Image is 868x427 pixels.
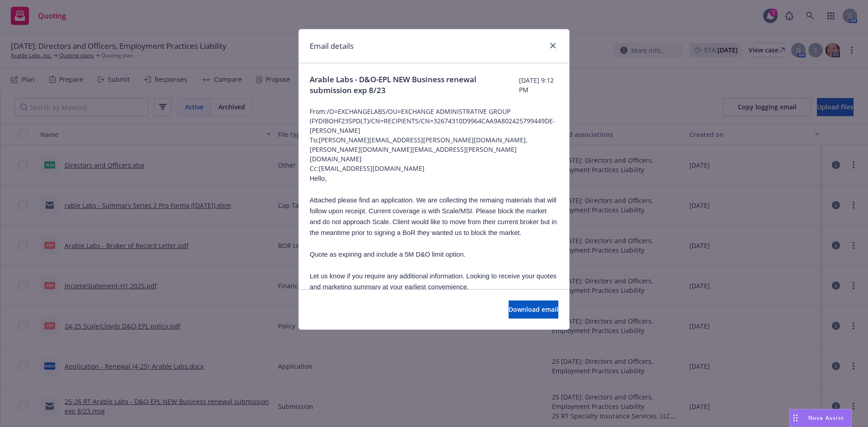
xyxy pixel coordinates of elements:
span: To: [PERSON_NAME][EMAIL_ADDRESS][PERSON_NAME][DOMAIN_NAME], [PERSON_NAME][DOMAIN_NAME][EMAIL_ADDR... [310,135,558,164]
span: Nova Assist [808,414,844,422]
span: Arable Labs - D&O-EPL NEW Business renewal submission exp 8/23 [310,74,519,96]
a: close [547,40,558,51]
span: Cc: [EMAIL_ADDRESS][DOMAIN_NAME] [310,164,558,173]
span: Let us know if you require any additional information. Looking to receive your quotes and marketi... [310,272,557,291]
div: Drag to move [790,409,801,427]
span: Download email [509,305,558,314]
button: Download email [509,300,558,319]
h1: Email details [310,40,354,52]
span: [DATE] 9:12 PM [519,75,558,94]
span: From: /O=EXCHANGELABS/OU=EXCHANGE ADMINISTRATIVE GROUP (FYDIBOHF23SPDLT)/CN=RECIPIENTS/CN=3267431... [310,107,558,135]
button: Nova Assist [789,409,852,427]
span: Quote as expiring and include a 5M D&O limit option. [310,251,466,258]
span: Attached please find an application. We are collecting the remaing materials that will follow upo... [310,197,557,236]
span: Hello, [310,175,326,182]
